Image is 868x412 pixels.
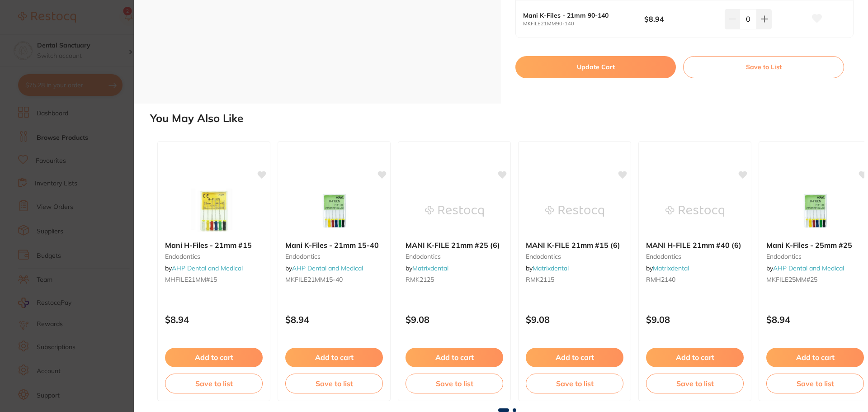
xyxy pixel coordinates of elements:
img: MANI K-FILE 21mm #15 (6) [545,189,604,234]
a: AHP Dental and Medical [292,264,363,272]
button: Save to list [165,374,263,393]
a: Matrixdental [533,264,569,272]
b: Mani K-Files - 25mm #25 [766,241,864,249]
button: Add to cart [165,348,263,367]
small: endodontics [526,253,623,260]
button: Save to List [683,56,844,78]
button: Add to cart [766,348,864,367]
a: AHP Dental and Medical [172,264,243,272]
p: $9.08 [406,314,503,325]
a: AHP Dental and Medical [773,264,844,272]
p: $8.94 [285,314,383,325]
button: Save to list [766,374,864,393]
small: RMK2125 [406,276,503,283]
img: Mani K-Files - 21mm 15-40 [305,189,363,234]
b: $8.94 [644,14,717,24]
span: by [165,264,243,272]
small: MKFILE21MM90-140 [523,21,644,27]
img: MANI H-FILE 21mm #40 (6) [665,189,724,234]
small: MKFILE21MM15-40 [285,276,383,283]
button: Save to list [406,374,503,393]
span: by [526,264,569,272]
small: MKFILE25MM#25 [766,276,864,283]
button: Add to cart [646,348,744,367]
span: by [766,264,844,272]
button: Save to list [285,374,383,393]
p: $8.94 [165,314,263,325]
b: MANI K-FILE 21mm #15 (6) [526,241,623,249]
small: endodontics [646,253,744,260]
span: by [406,264,448,272]
small: endodontics [766,253,864,260]
a: Matrixdental [653,264,689,272]
span: by [646,264,689,272]
button: Update Cart [515,56,676,78]
small: RMK2115 [526,276,623,283]
p: $9.08 [526,314,623,325]
img: Mani K-Files - 25mm #25 [786,189,844,234]
b: MANI H-FILE 21mm #40 (6) [646,241,744,249]
button: Add to cart [526,348,623,367]
small: RMH2140 [646,276,744,283]
b: Mani H-Files - 21mm #15 [165,241,263,249]
small: endodontics [285,253,383,260]
small: MHFILE21MM#15 [165,276,263,283]
button: Add to cart [285,348,383,367]
span: by [285,264,363,272]
p: $9.08 [646,314,744,325]
img: Mani H-Files - 21mm #15 [184,189,243,234]
p: $8.94 [766,314,864,325]
h2: You May Also Like [150,112,864,125]
small: endodontics [406,253,503,260]
a: Matrixdental [412,264,448,272]
b: Mani K-Files - 21mm 15-40 [285,241,383,249]
button: Save to list [526,374,623,393]
button: Add to cart [406,348,503,367]
button: Save to list [646,374,744,393]
b: MANI K-FILE 21mm #25 (6) [406,241,503,249]
small: endodontics [165,253,263,260]
img: MANI K-FILE 21mm #25 (6) [425,189,484,234]
b: Mani K-Files - 21mm 90-140 [523,12,632,19]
